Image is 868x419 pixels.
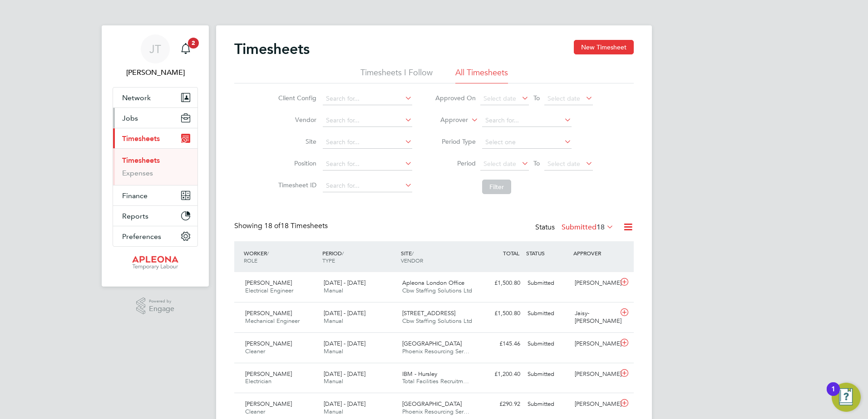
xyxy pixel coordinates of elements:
span: [PERSON_NAME] [245,400,292,408]
div: £290.92 [477,397,524,412]
button: Preferences [113,226,197,246]
span: [PERSON_NAME] [245,309,292,317]
div: Submitted [524,276,571,291]
h2: Timesheets [234,40,310,58]
div: [PERSON_NAME] [571,397,618,412]
span: Manual [324,347,343,355]
span: TOTAL [503,249,519,257]
div: SITE [399,245,477,268]
span: Timesheets [122,134,160,143]
div: Jaisy-[PERSON_NAME] [571,306,618,329]
span: Cbw Staffing Solutions Ltd [402,317,472,325]
input: Search for... [323,93,412,105]
span: ROLE [244,257,257,264]
span: 18 of [264,221,281,230]
div: Timesheets [113,148,197,185]
span: [DATE] - [DATE] [324,340,365,347]
div: [PERSON_NAME] [571,367,618,382]
div: [PERSON_NAME] [571,276,618,291]
a: Go to home page [113,256,198,270]
span: 18 Timesheets [264,221,328,230]
label: Approved On [435,94,476,102]
span: / [412,249,414,257]
div: 1 [831,389,835,401]
a: JT[PERSON_NAME] [113,34,198,78]
label: Period Type [435,137,476,146]
span: Apleona London Office [402,279,464,287]
span: To [531,157,542,169]
span: Cbw Staffing Solutions Ltd [402,287,472,294]
span: [GEOGRAPHIC_DATA] [402,340,462,347]
div: Submitted [524,336,571,351]
span: [DATE] - [DATE] [324,370,365,378]
span: Manual [324,287,343,294]
div: APPROVER [571,245,618,261]
span: 2 [188,38,199,49]
a: Timesheets [122,156,160,165]
span: / [342,249,344,257]
span: Reports [122,212,148,220]
a: 2 [177,34,195,63]
label: Period [435,159,476,167]
span: [STREET_ADDRESS] [402,309,455,317]
span: [GEOGRAPHIC_DATA] [402,400,462,408]
span: [DATE] - [DATE] [324,400,365,408]
button: Jobs [113,108,197,128]
span: / [267,249,269,257]
a: Powered byEngage [136,297,175,315]
label: Submitted [562,223,614,232]
span: Finance [122,191,148,200]
div: £145.46 [477,336,524,351]
div: STATUS [524,245,571,261]
span: TYPE [322,257,335,264]
span: Manual [324,377,343,385]
span: Phoenix Resourcing Ser… [402,408,469,415]
span: [DATE] - [DATE] [324,279,365,287]
span: Select date [547,94,580,102]
span: JT [149,43,161,55]
span: [PERSON_NAME] [245,279,292,287]
div: £1,200.40 [477,367,524,382]
div: Submitted [524,397,571,412]
div: Submitted [524,367,571,382]
span: Electrical Engineer [245,287,293,294]
div: Submitted [524,306,571,321]
button: New Timesheet [574,40,634,54]
label: Timesheet ID [276,181,316,189]
div: Showing [234,221,330,231]
button: Filter [482,180,511,194]
div: [PERSON_NAME] [571,336,618,351]
span: Julie Tante [113,67,198,78]
input: Search for... [323,158,412,171]
span: To [531,92,542,104]
span: Select date [483,94,516,102]
button: Network [113,88,197,107]
span: 18 [597,223,605,232]
div: Status [535,221,616,234]
button: Reports [113,206,197,226]
span: Powered by [149,297,174,305]
label: Site [276,137,316,146]
span: VENDOR [401,257,423,264]
span: Total Facilities Recruitm… [402,377,469,385]
span: Select date [547,160,580,168]
div: PERIOD [320,245,399,268]
label: Vendor [276,116,316,124]
a: Expenses [122,169,153,177]
nav: Main navigation [102,25,209,287]
button: Finance [113,185,197,205]
span: Electrician [245,377,271,385]
label: Client Config [276,94,316,102]
span: Mechanical Engineer [245,317,300,325]
input: Search for... [323,180,412,192]
div: £1,500.80 [477,276,524,291]
span: Select date [483,160,516,168]
input: Search for... [323,114,412,127]
label: Position [276,159,316,167]
button: Timesheets [113,128,197,148]
span: Network [122,93,151,102]
label: Approver [427,116,468,125]
img: apleona-logo-retina.png [132,256,178,270]
span: Jobs [122,114,138,122]
span: Manual [324,317,343,325]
